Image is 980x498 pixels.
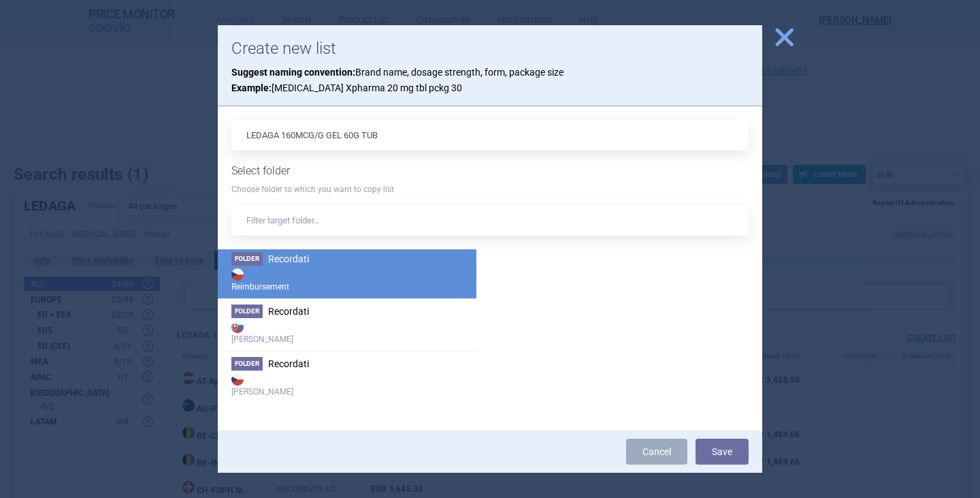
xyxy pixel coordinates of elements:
span: Recordati [268,306,309,317]
p: Brand name, dosage strength, form, package size [MEDICAL_DATA] Xpharma 20 mg tbl pckg 30 [231,65,749,95]
p: Choose folder to which you want to copy list [231,184,749,196]
strong: Suggest naming convention: [231,67,355,78]
a: Cancel [626,439,687,465]
strong: [PERSON_NAME] [231,371,463,398]
input: Filter target folder… [231,205,749,236]
strong: Example: [231,82,272,93]
h1: Create new list [231,39,749,59]
strong: [PERSON_NAME] [231,318,463,345]
span: Recordati [268,358,309,369]
span: Recordati [268,253,309,264]
span: Folder [231,305,263,318]
strong: Reimbursement [231,266,463,293]
img: CZ [231,268,244,281]
span: Folder [231,252,263,266]
button: Save [696,439,749,465]
img: SK [231,321,244,333]
h1: Select folder [231,164,749,177]
span: Folder [231,357,263,371]
input: List name [231,120,749,151]
img: CZ [231,373,244,386]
